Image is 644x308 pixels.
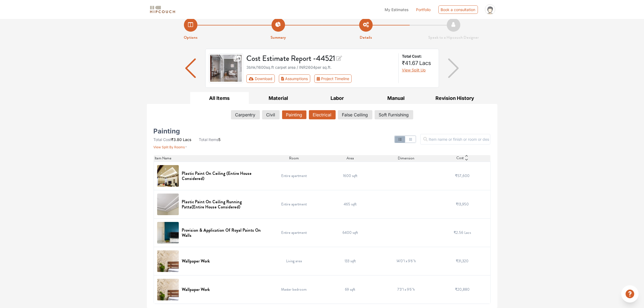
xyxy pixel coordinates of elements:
td: 465 sqft [322,190,378,218]
h3: Cost Estimate Report - 44521 [246,53,395,63]
div: Toolbar with button groups [246,74,395,83]
h6: Wallpaper Work [182,287,210,292]
button: Project Timeline [314,74,352,83]
strong: Summary [270,34,286,40]
td: 6400 sqft [322,218,378,247]
button: Labor [308,92,367,104]
td: 14'0"l x 9'6"h [378,247,434,275]
span: Dimension [398,155,414,161]
span: ₹13,950 [456,201,469,207]
span: ₹3.80 [171,137,182,142]
img: Wallpaper Work [157,279,179,300]
span: ₹2.56 [454,230,463,235]
button: View Split By Rooms [154,142,187,150]
button: All Items [190,92,249,104]
img: Wallpaper Work [157,250,179,272]
span: View Split By Rooms [154,145,185,149]
span: Total Items [199,137,219,142]
h6: Plastic Paint On Ceiling (Entire House Considered) [182,171,263,181]
span: logo-horizontal.svg [149,4,176,16]
input: Item name or finish or room or description [420,134,490,145]
td: Master bedroom [266,275,322,304]
td: 133 sqft [322,247,378,275]
button: Carpentry [231,110,260,119]
td: Living area [266,247,322,275]
span: ₹41.67 [402,60,418,66]
img: Plastic Paint On Ceiling (Entire House Considered) [157,165,179,187]
span: Cost [456,155,464,162]
td: Entire apartment [266,218,322,247]
img: Plastic Paint On Ceiling Running Patta(Entire House Considered) [157,194,179,215]
strong: Details [360,34,372,40]
button: False Ceiling [338,110,372,119]
span: ₹20,880 [455,287,470,292]
img: gallery [209,53,243,83]
button: Civil [262,110,280,119]
td: Entire apartment [266,162,322,190]
span: View Split Up [402,68,426,72]
button: Material [249,92,308,104]
button: Manual [366,92,425,104]
td: Entire apartment [266,190,322,218]
button: View Split Up [402,67,426,73]
button: Assumptions [279,74,311,83]
span: Lacs [183,137,191,142]
button: Painting [282,110,307,119]
span: Total Cost [154,137,171,142]
img: logo-horizontal.svg [149,5,176,14]
span: Lacs [419,60,431,66]
button: Download [246,74,275,83]
h5: Painting [154,129,180,133]
span: ₹57,600 [455,173,470,178]
img: arrow right [448,58,459,78]
span: Lacs [464,230,471,235]
span: My Estimates [385,7,409,12]
span: Area [346,155,354,161]
h6: Plastic Paint On Ceiling Running Patta(Entire House Considered) [182,199,263,209]
h6: Wallpaper Work [182,258,210,264]
button: Electrical [309,110,336,119]
div: First group [246,74,356,83]
img: Provision & Application Of Royal Paints On Walls [157,222,179,244]
img: arrow left [185,58,196,78]
li: 5 [199,137,221,142]
td: 1600 sqft [322,162,378,190]
span: Item Name [155,155,171,161]
div: Book a consultation [438,5,478,14]
td: 7'3"l x 9'6"h [378,275,434,304]
h6: Provision & Application Of Royal Paints On Walls [182,228,263,238]
button: Revision History [425,92,484,104]
strong: Speak to a Hipcouch Designer [428,34,479,40]
span: Room [289,155,299,161]
div: 3bhk / 1600 sq.ft carpet area / INR 2604 per sq.ft. [246,64,395,70]
span: ₹31,320 [456,258,469,264]
td: 69 sqft [322,275,378,304]
a: Portfolio [416,7,431,12]
button: Soft Furnishing [375,110,413,119]
strong: Options [184,34,197,40]
strong: Total Cost: [402,53,434,59]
